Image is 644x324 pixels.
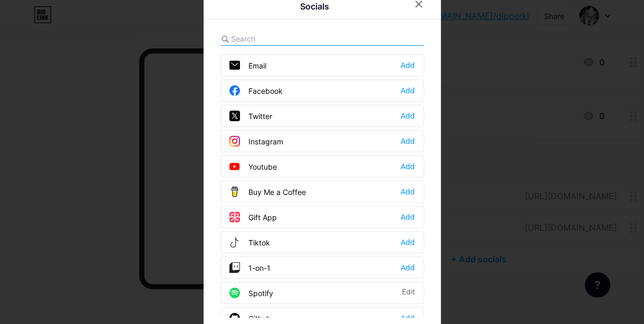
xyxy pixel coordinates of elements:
div: Add [400,262,415,273]
div: Add [400,237,415,248]
div: Add [400,313,415,323]
div: Youtube [229,161,277,172]
div: Instagram [229,136,283,146]
div: Add [400,60,415,71]
div: Facebook [229,85,283,96]
div: Add [400,111,415,121]
div: 1-on-1 [229,262,271,273]
div: Tiktok [229,237,270,248]
div: Gift App [229,212,277,222]
div: Buy Me a Coffee [229,186,306,197]
div: Edit [402,288,415,298]
div: Spotify [229,288,273,298]
div: Add [400,212,415,222]
div: Github [229,313,271,323]
div: Add [400,186,415,197]
div: Add [400,161,415,172]
input: Search [231,33,348,44]
div: Add [400,85,415,96]
div: Add [400,136,415,146]
div: Email [229,60,266,71]
div: Twitter [229,111,272,121]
